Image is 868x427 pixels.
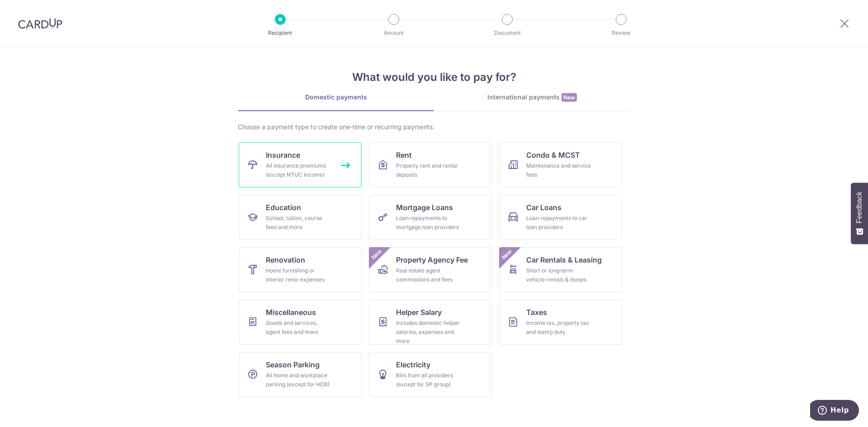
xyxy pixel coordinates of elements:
span: Miscellaneous [266,307,316,318]
a: EducationSchool, tuition, course fees and more [239,195,362,240]
span: Condo & MCST [526,150,580,160]
div: All insurance premiums (except NTUC Income) [266,161,331,179]
a: InsuranceAll insurance premiums (except NTUC Income) [239,142,362,188]
a: Helper SalaryIncludes domestic helper salaries, expenses and more [369,300,492,345]
p: Amount [360,28,427,38]
a: MiscellaneousGoods and services, agent fees and more [239,300,362,345]
a: ElectricityBills from all providers (except for SP group) [369,352,492,397]
a: Property Agency FeeReal estate agent commissions and feesNew [369,247,492,292]
div: Real estate agent commissions and fees [396,266,461,284]
div: Property rent and rental deposits [396,161,461,179]
div: Goods and services, agent fees and more [266,319,331,337]
a: Car Rentals & LeasingShort or long‑term vehicle rentals & leasesNew [499,247,622,292]
span: Renovation [266,254,305,265]
iframe: Opens a widget where you can find more information [810,400,859,422]
a: Mortgage LoansLoan repayments to mortgage loan providers [369,195,492,240]
span: Car Loans [526,202,561,213]
span: New [369,247,384,262]
span: Insurance [266,150,300,160]
span: New [500,247,514,262]
p: Recipient [247,28,314,38]
div: Home furnishing or interior reno-expenses [266,266,331,284]
a: Season ParkingAll home and workplace parking (except for HDB) [239,352,362,397]
a: Car LoansLoan repayments to car loan providers [499,195,622,240]
h4: What would you like to pay for? [238,69,630,85]
div: All home and workplace parking (except for HDB) [266,371,331,389]
a: Condo & MCSTMaintenance and service fees [499,142,622,188]
span: Rent [396,150,412,160]
span: Feedback [855,192,863,223]
span: New [561,93,577,102]
span: Mortgage Loans [396,202,453,213]
div: Bills from all providers (except for SP group) [396,371,461,389]
div: Short or long‑term vehicle rentals & leases [526,266,591,284]
div: Choose a payment type to create one-time or recurring payments. [238,122,630,131]
button: Feedback - Show survey [851,183,868,244]
span: Helper Salary [396,307,442,318]
span: Electricity [396,359,430,370]
span: Education [266,202,301,213]
div: Includes domestic helper salaries, expenses and more [396,319,461,346]
div: International payments [434,93,630,102]
p: Document [474,28,541,38]
div: School, tuition, course fees and more [266,214,331,232]
div: Loan repayments to car loan providers [526,214,591,232]
div: Domestic payments [238,93,434,102]
span: Car Rentals & Leasing [526,254,602,265]
a: RenovationHome furnishing or interior reno-expenses [239,247,362,292]
img: CardUp [18,18,62,29]
span: Taxes [526,307,547,318]
div: Loan repayments to mortgage loan providers [396,214,461,232]
p: Review [588,28,655,38]
span: Property Agency Fee [396,254,468,265]
div: Income tax, property tax and stamp duty [526,319,591,337]
a: TaxesIncome tax, property tax and stamp duty [499,300,622,345]
a: RentProperty rent and rental deposits [369,142,492,188]
div: Maintenance and service fees [526,161,591,179]
span: Season Parking [266,359,320,370]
